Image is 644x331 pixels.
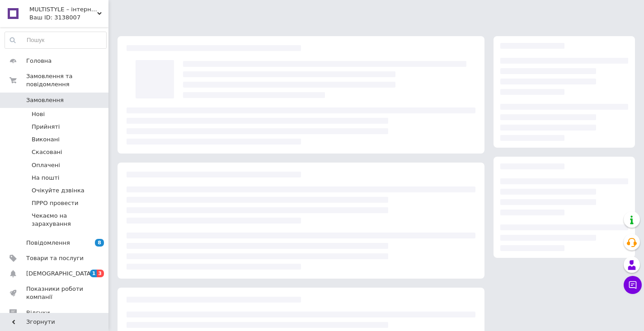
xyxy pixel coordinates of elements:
[32,199,78,207] span: ПРРО провести
[5,32,106,48] input: Пошук
[26,285,84,301] span: Показники роботи компанії
[26,254,84,262] span: Товари та послуги
[32,161,60,169] span: Оплачені
[26,72,108,89] span: Замовлення та повідомлення
[95,239,104,247] span: 8
[26,239,70,247] span: Повідомлення
[26,96,64,104] span: Замовлення
[29,14,108,22] div: Ваш ID: 3138007
[32,212,106,228] span: Чекаємо на зарахування
[32,135,60,144] span: Виконані
[97,270,104,277] span: 3
[26,309,50,317] span: Відгуки
[26,270,93,278] span: [DEMOGRAPHIC_DATA]
[624,276,642,294] button: Чат з покупцем
[32,123,60,131] span: Прийняті
[32,148,62,156] span: Скасовані
[32,110,45,118] span: Нові
[32,174,59,182] span: На пошті
[29,5,97,14] span: MULTISTYLE – інтернет-магазину мілітарі одягу
[90,270,97,277] span: 1
[26,57,52,65] span: Головна
[32,186,85,195] span: Очікуйте дзвінка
